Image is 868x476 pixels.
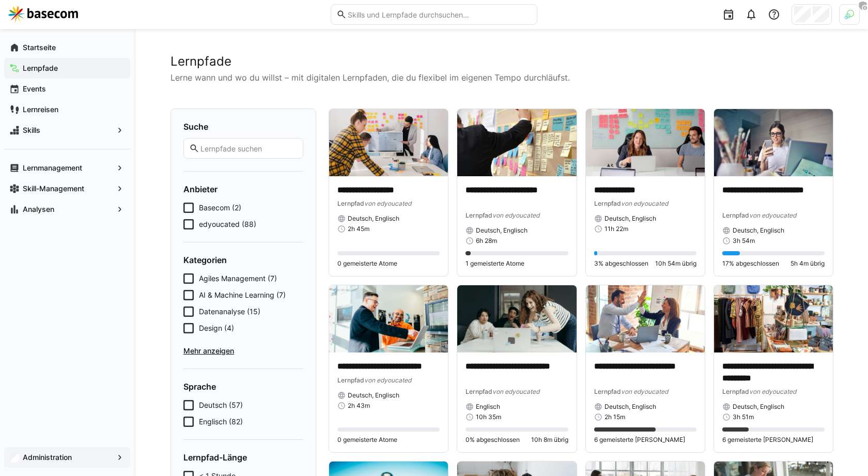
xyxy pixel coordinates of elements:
[594,388,621,395] span: Lernpfad
[183,121,303,132] h4: Suche
[183,346,303,356] span: Mehr anzeigen
[621,388,668,395] span: von edyoucated
[594,436,685,444] span: 6 gemeisterte [PERSON_NAME]
[733,413,754,421] span: 3h 51m
[199,400,243,410] span: Deutsch (57)
[733,237,755,245] span: 3h 54m
[492,211,539,219] span: von edyoucated
[337,199,364,207] span: Lernpfad
[183,255,303,265] h4: Kategorien
[199,306,260,317] span: Datenanalyse (15)
[733,403,784,411] span: Deutsch, Englisch
[492,388,539,395] span: von edyoucated
[199,290,286,300] span: AI & Machine Learning (7)
[791,259,825,268] span: 5h 4m übrig
[348,214,399,223] span: Deutsch, Englisch
[348,391,399,400] span: Deutsch, Englisch
[655,259,696,268] span: 10h 54m übrig
[199,323,234,333] span: Design (4)
[171,71,832,84] p: Lerne wann und wo du willst – mit digitalen Lernpfaden, die du flexibel im eigenen Tempo durchläu...
[605,214,656,223] span: Deutsch, Englisch
[531,436,568,444] span: 10h 8m übrig
[329,285,448,352] img: image
[364,376,411,384] span: von edyoucated
[347,10,532,19] input: Skills und Lernpfade durchsuchen…
[329,109,448,176] img: image
[183,381,303,392] h4: Sprache
[457,285,576,352] img: image
[714,109,833,176] img: image
[476,403,500,411] span: Englisch
[476,226,528,235] span: Deutsch, Englisch
[199,273,277,284] span: Agiles Management (7)
[199,144,298,153] input: Lernpfade suchen
[722,388,749,395] span: Lernpfad
[199,203,241,213] span: Basecom (2)
[466,436,520,444] span: 0% abgeschlossen
[171,54,832,69] h2: Lernpfade
[722,436,813,444] span: 6 gemeisterte [PERSON_NAME]
[749,388,796,395] span: von edyoucated
[476,413,501,421] span: 10h 35m
[722,211,749,219] span: Lernpfad
[594,199,621,207] span: Lernpfad
[337,376,364,384] span: Lernpfad
[722,259,779,268] span: 17% abgeschlossen
[457,109,576,176] img: image
[337,436,397,444] span: 0 gemeisterte Atome
[466,388,492,395] span: Lernpfad
[199,219,256,229] span: edyoucated (88)
[586,109,705,176] img: image
[594,259,648,268] span: 3% abgeschlossen
[605,225,628,233] span: 11h 22m
[348,225,369,233] span: 2h 45m
[605,403,656,411] span: Deutsch, Englisch
[605,413,625,421] span: 2h 15m
[199,417,243,427] span: Englisch (82)
[337,259,397,268] span: 0 gemeisterte Atome
[714,285,833,352] img: image
[183,184,303,194] h4: Anbieter
[476,237,497,245] span: 6h 28m
[621,199,668,207] span: von edyoucated
[733,226,784,235] span: Deutsch, Englisch
[749,211,796,219] span: von edyoucated
[586,285,705,352] img: image
[466,259,524,268] span: 1 gemeisterte Atome
[466,211,492,219] span: Lernpfad
[348,402,370,410] span: 2h 43m
[364,199,411,207] span: von edyoucated
[183,452,303,463] h4: Lernpfad-Länge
